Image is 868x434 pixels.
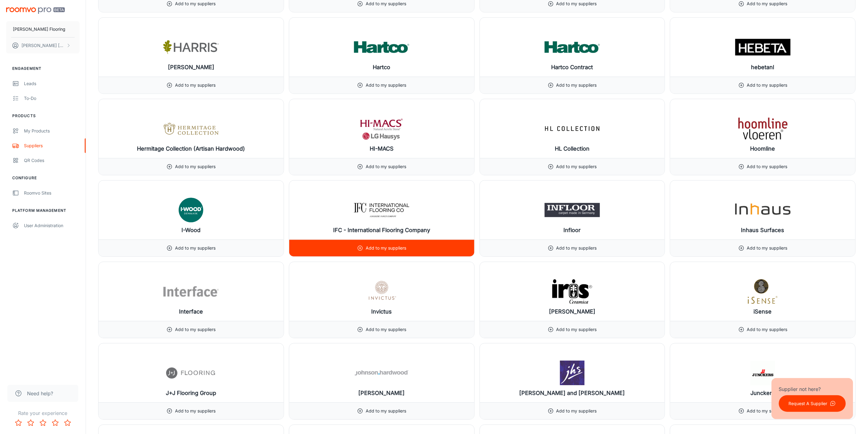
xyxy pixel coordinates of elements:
p: Add to my suppliers [366,245,406,251]
button: [PERSON_NAME] Flooring [6,21,80,37]
div: QR Codes [24,157,80,164]
span: Need help? [27,390,53,397]
p: Add to my suppliers [747,245,788,251]
img: Hartco [354,35,409,59]
img: Infloor [545,198,600,222]
h6: Hermitage Collection (Artisan Hardwood) [137,144,245,153]
img: Harris [163,35,219,59]
p: Request A Supplier [789,400,827,407]
div: My Products [24,128,80,134]
h6: HL Collection [555,144,590,153]
h6: Infloor [564,226,581,235]
img: J+J Flooring Group [163,361,219,385]
p: Add to my suppliers [175,82,216,89]
button: Rate 1 star [12,417,25,429]
img: IFC - International Flooring Company [354,198,409,222]
h6: [PERSON_NAME] [359,389,405,397]
img: hebetanl [735,35,791,59]
h6: Hartco [373,63,391,72]
p: Add to my suppliers [556,245,597,251]
img: Junckers [735,361,791,385]
img: iSense [735,279,791,304]
p: Add to my suppliers [175,408,216,414]
h6: Junckers [751,389,775,397]
img: I-Wood [163,198,219,222]
p: Add to my suppliers [556,82,597,89]
h6: [PERSON_NAME] [549,307,595,316]
img: Hartco Contract [545,35,600,59]
img: Invictus [354,279,409,304]
p: Add to my suppliers [747,82,788,89]
p: [PERSON_NAME] Flooring [13,26,65,33]
div: Leads [24,80,80,87]
img: Johnson Hardwood [354,361,409,385]
p: Add to my suppliers [747,0,788,7]
button: Rate 4 star [49,417,61,429]
h6: HI-MACS [370,144,394,153]
p: Add to my suppliers [366,163,406,170]
img: Hermitage Collection (Artisan Hardwood) [163,116,219,141]
button: Rate 5 star [61,417,74,429]
h6: Inhaus Surfaces [741,226,784,235]
button: Rate 2 star [25,417,37,429]
img: HI-MACS [354,116,409,141]
img: Joseph Hamilton and Seaton [545,361,600,385]
h6: Invictus [372,307,392,316]
div: Suppliers [24,142,80,149]
h6: [PERSON_NAME] and [PERSON_NAME] [520,389,625,397]
p: Add to my suppliers [556,326,597,333]
p: Add to my suppliers [175,245,216,251]
img: HL Collection [545,116,600,141]
button: [PERSON_NAME] [PERSON_NAME] [6,37,80,53]
h6: iSense [754,307,772,316]
p: Add to my suppliers [366,326,406,333]
p: Add to my suppliers [175,0,216,7]
p: [PERSON_NAME] [PERSON_NAME] [21,42,65,49]
p: Add to my suppliers [747,408,788,414]
p: Add to my suppliers [747,326,788,333]
h6: I-Wood [181,226,200,235]
img: Inhaus Surfaces [735,198,791,222]
p: Add to my suppliers [366,408,406,414]
div: User Administration [24,222,80,229]
img: Interface [163,279,219,304]
p: Rate your experience [5,409,81,417]
h6: J+J Flooring Group [166,389,216,397]
h6: Interface [179,307,203,316]
p: Add to my suppliers [175,163,216,170]
button: Rate 3 star [37,417,49,429]
p: Add to my suppliers [556,0,597,7]
h6: IFC - International Flooring Company [333,226,430,235]
div: To-do [24,95,80,102]
img: Roomvo PRO Beta [6,7,65,14]
h6: hebetanl [751,63,774,72]
button: Request A Supplier [779,395,846,412]
p: Supplier not here? [779,385,846,393]
p: Add to my suppliers [556,163,597,170]
h6: Hartco Contract [551,63,593,72]
p: Add to my suppliers [556,408,597,414]
p: Add to my suppliers [175,326,216,333]
img: Iris Ceramica [545,279,600,304]
div: Roomvo Sites [24,190,80,196]
p: Add to my suppliers [366,0,406,7]
h6: Hoomline [750,144,775,153]
p: Add to my suppliers [366,82,406,89]
p: Add to my suppliers [747,163,788,170]
h6: [PERSON_NAME] [168,63,214,72]
img: Hoomline [735,116,791,141]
